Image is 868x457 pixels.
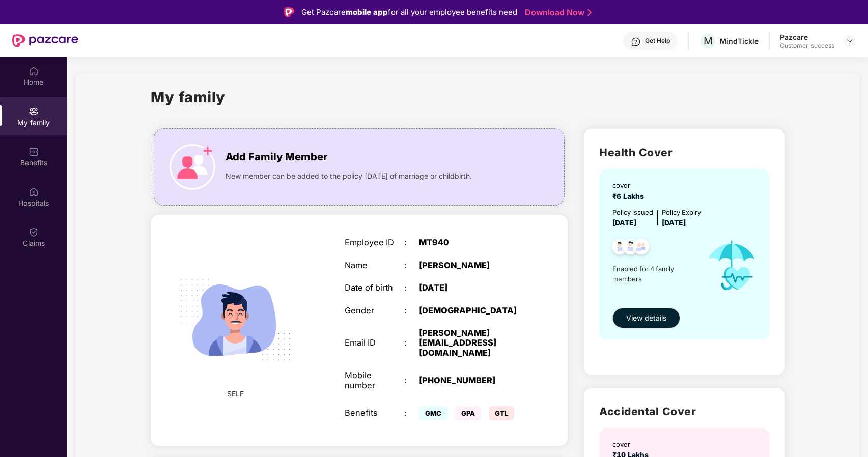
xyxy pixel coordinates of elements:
[404,376,419,385] div: :
[29,106,39,117] img: svg+xml;base64,PHN2ZyB3aWR0aD0iMjAiIGhlaWdodD0iMjAiIHZpZXdCb3g9IjAgMCAyMCAyMCIgZmlsbD0ibm9uZSIgeG...
[780,32,834,42] div: Pazcare
[612,308,680,328] button: View details
[419,283,523,293] div: [DATE]
[846,37,854,45] img: svg+xml;base64,PHN2ZyBpZD0iRHJvcGRvd24tMzJ4MzIiIHhtbG5zPSJodHRwOi8vd3d3LnczLm9yZy8yMDAwL3N2ZyIgd2...
[404,238,419,247] div: :
[780,42,834,50] div: Customer_success
[662,207,701,217] div: Policy Expiry
[167,251,304,388] img: svg+xml;base64,PHN2ZyB4bWxucz0iaHR0cDovL3d3dy53My5vcmcvMjAwMC9zdmciIHdpZHRoPSIyMjQiIGhlaWdodD0iMT...
[612,264,697,284] span: Enabled for 4 family members
[419,238,523,247] div: MT940
[626,312,666,324] span: View details
[599,144,769,161] h2: Health Cover
[29,147,39,157] img: svg+xml;base64,PHN2ZyBpZD0iQmVuZWZpdHMiIHhtbG5zPSJodHRwOi8vd3d3LnczLm9yZy8yMDAwL3N2ZyIgd2lkdGg9Ij...
[345,283,404,293] div: Date of birth
[345,338,404,348] div: Email ID
[12,34,78,47] img: New Pazcare Logo
[29,227,39,237] img: svg+xml;base64,PHN2ZyBpZD0iQ2xhaW0iIHhtbG5zPSJodHRwOi8vd3d3LnczLm9yZy8yMDAwL3N2ZyIgd2lkdGg9IjIwIi...
[631,37,641,47] img: svg+xml;base64,PHN2ZyBpZD0iSGVscC0zMngzMiIgeG1sbnM9Imh0dHA6Ly93d3cudzMub3JnLzIwMDAvc3ZnIiB3aWR0aD...
[525,7,589,18] a: Download Now
[419,406,447,420] span: GMC
[612,218,636,227] span: [DATE]
[226,149,327,165] span: Add Family Member
[151,85,226,108] h1: My family
[404,408,419,418] div: :
[587,7,592,18] img: Stroke
[404,338,419,348] div: :
[345,261,404,270] div: Name
[607,236,632,261] img: svg+xml;base64,PHN2ZyB4bWxucz0iaHR0cDovL3d3dy53My5vcmcvMjAwMC9zdmciIHdpZHRoPSI0OC45NDMiIGhlaWdodD...
[284,7,294,17] img: Logo
[345,306,404,316] div: Gender
[404,261,419,270] div: :
[345,238,404,247] div: Employee ID
[346,7,388,17] strong: mobile app
[455,406,481,420] span: GPA
[301,6,517,18] div: Get Pazcare for all your employee benefits need
[345,370,404,390] div: Mobile number
[404,283,419,293] div: :
[226,170,472,182] span: New member can be added to the policy [DATE] of marriage or childbirth.
[227,388,244,399] span: SELF
[618,236,643,261] img: svg+xml;base64,PHN2ZyB4bWxucz0iaHR0cDovL3d3dy53My5vcmcvMjAwMC9zdmciIHdpZHRoPSI0OC45NDMiIGhlaWdodD...
[629,236,654,261] img: svg+xml;base64,PHN2ZyB4bWxucz0iaHR0cDovL3d3dy53My5vcmcvMjAwMC9zdmciIHdpZHRoPSI0OC45NDMiIGhlaWdodD...
[697,228,767,303] img: icon
[662,218,686,227] span: [DATE]
[612,439,653,449] div: cover
[612,207,653,217] div: Policy issued
[419,328,523,358] div: [PERSON_NAME][EMAIL_ADDRESS][DOMAIN_NAME]
[345,408,404,418] div: Benefits
[489,406,514,420] span: GTL
[419,261,523,270] div: [PERSON_NAME]
[419,376,523,385] div: [PHONE_NUMBER]
[645,37,670,45] div: Get Help
[704,35,713,47] span: M
[612,180,648,190] div: cover
[29,187,39,197] img: svg+xml;base64,PHN2ZyBpZD0iSG9zcGl0YWxzIiB4bWxucz0iaHR0cDovL3d3dy53My5vcmcvMjAwMC9zdmciIHdpZHRoPS...
[599,403,769,420] h2: Accidental Cover
[419,306,523,316] div: [DEMOGRAPHIC_DATA]
[170,144,215,190] img: icon
[404,306,419,316] div: :
[29,66,39,76] img: svg+xml;base64,PHN2ZyBpZD0iSG9tZSIgeG1sbnM9Imh0dHA6Ly93d3cudzMub3JnLzIwMDAvc3ZnIiB3aWR0aD0iMjAiIG...
[720,36,759,46] div: MindTickle
[612,192,648,201] span: ₹6 Lakhs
